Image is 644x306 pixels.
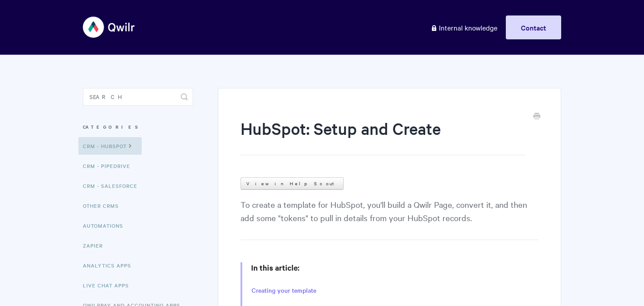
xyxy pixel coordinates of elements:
[83,237,109,254] a: Zapier
[83,197,125,214] a: Other CRMs
[83,217,130,234] a: Automations
[241,117,525,155] h1: HubSpot: Setup and Create
[241,177,344,190] a: View in Help Scout
[78,137,142,155] a: CRM - HubSpot
[83,11,136,44] img: Qwilr Help Center
[251,262,299,273] strong: In this article:
[83,119,193,135] h3: Categories
[83,177,144,195] a: CRM - Salesforce
[83,157,137,175] a: CRM - Pipedrive
[83,276,136,294] a: Live Chat Apps
[83,88,193,106] input: Search
[533,112,540,122] a: Print this Article
[241,198,539,240] p: To create a template for HubSpot, you'll build a Qwilr Page, convert it, and then add some "token...
[424,15,504,39] a: Internal knowledge
[83,256,138,274] a: Analytics Apps
[252,286,316,295] a: Creating your template
[506,15,561,39] a: Contact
